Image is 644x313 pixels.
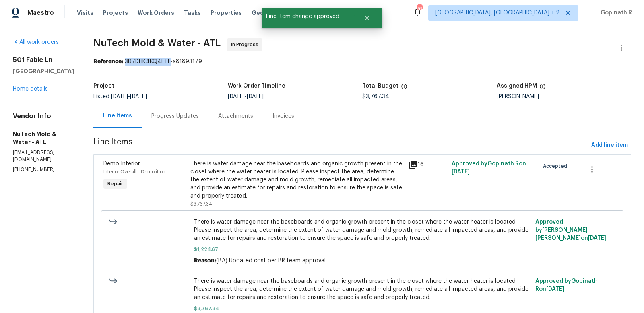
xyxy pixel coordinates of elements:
span: Approved by Gopinath R on [452,161,526,175]
p: [PHONE_NUMBER] [13,166,74,173]
span: The total cost of line items that have been proposed by Opendoor. This sum includes line items th... [401,83,407,94]
span: Line Items [93,138,588,153]
span: $3,767.34 [190,202,212,206]
button: Add line item [588,138,631,153]
span: There is water damage near the baseboards and organic growth present in the closet where the wate... [194,277,530,301]
div: There is water damage near the baseboards and organic growth present in the closet where the wate... [190,160,403,200]
h4: Vendor Info [13,112,74,120]
span: [DATE] [111,94,128,99]
span: [DATE] [452,169,470,175]
span: [DATE] [247,94,264,99]
span: - [228,94,264,99]
div: Attachments [218,112,253,120]
span: Add line item [591,140,628,150]
span: [DATE] [546,286,564,292]
span: [GEOGRAPHIC_DATA], [GEOGRAPHIC_DATA] + 2 [435,9,559,17]
h5: Total Budget [362,83,398,89]
span: Projects [103,9,128,17]
div: [PERSON_NAME] [497,94,631,99]
div: 3D7DHK4KQ4FTE-a81893179 [93,58,631,66]
span: NuTech Mold & Water - ATL [93,38,221,48]
h2: 501 Fable Ln [13,56,74,64]
span: There is water damage near the baseboards and organic growth present in the closet where the wate... [194,218,530,242]
span: [DATE] [228,94,245,99]
div: Invoices [272,112,294,120]
span: Properties [211,9,242,17]
button: Close [354,10,380,26]
span: - [111,94,147,99]
h5: Work Order Timeline [228,83,285,89]
span: Repair [104,180,126,188]
span: Geo Assignments [252,9,304,17]
span: In Progress [231,41,262,49]
span: Reason: [194,258,216,264]
p: [EMAIL_ADDRESS][DOMAIN_NAME] [13,149,74,163]
span: Interior Overall - Demolition [103,169,165,174]
span: Gopinath R [597,9,632,17]
span: Listed [93,94,147,99]
div: Line Items [103,112,132,120]
span: [DATE] [588,235,606,241]
span: Work Orders [138,9,174,17]
span: Maestro [27,9,54,17]
h5: Assigned HPM [497,83,537,89]
span: Visits [77,9,93,17]
div: Progress Updates [151,112,199,120]
span: (BA) Updated cost per BR team approval. [216,258,327,264]
span: Line Item change approved [262,8,354,25]
span: Accepted [543,162,570,170]
div: 76 [417,5,422,13]
b: Reference: [93,59,123,64]
span: Tasks [184,10,201,16]
h5: NuTech Mold & Water - ATL [13,130,74,146]
span: $3,767.34 [194,305,530,313]
h5: [GEOGRAPHIC_DATA] [13,67,74,75]
span: Approved by Gopinath R on [535,278,598,292]
div: 16 [408,160,447,169]
span: [DATE] [130,94,147,99]
span: Approved by [PERSON_NAME] [PERSON_NAME] on [535,219,606,241]
a: All work orders [13,39,59,45]
h5: Project [93,83,114,89]
span: Demo Interior [103,161,140,167]
a: Home details [13,86,48,92]
span: The hpm assigned to this work order. [539,83,546,94]
span: $1,224.67 [194,245,530,253]
span: $3,767.34 [362,94,389,99]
